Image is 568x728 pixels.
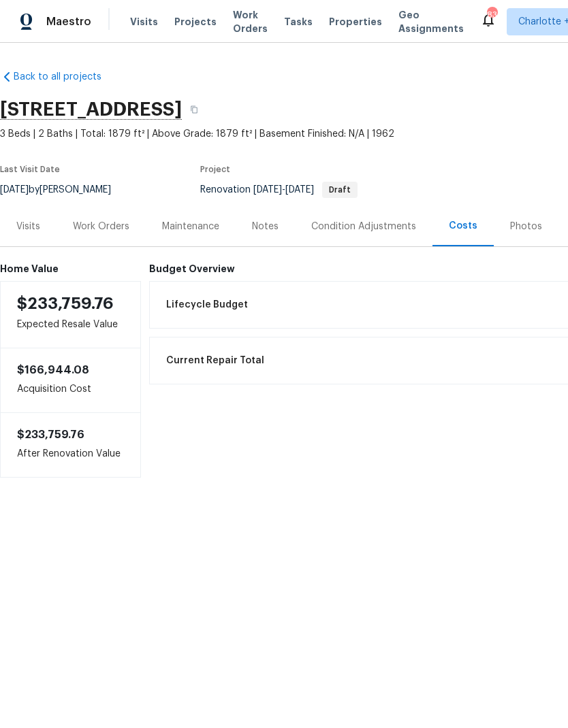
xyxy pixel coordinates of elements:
div: Notes [252,220,279,233]
span: Tasks [284,17,313,27]
span: Visits [130,15,158,29]
span: $166,944.08 [17,365,89,376]
span: Current Repair Total [166,354,264,367]
span: Draft [324,186,356,194]
div: Visits [16,220,40,233]
span: Maestro [46,15,91,29]
span: $233,759.76 [17,429,84,440]
span: Projects [174,15,217,29]
button: Copy Address [182,97,206,122]
div: Maintenance [162,220,219,233]
span: - [253,185,314,195]
span: Lifecycle Budget [166,298,248,312]
div: Work Orders [73,220,129,233]
span: Geo Assignments [398,8,464,35]
div: Photos [510,220,542,233]
span: Project [200,165,230,173]
span: Work Orders [233,8,268,35]
span: Renovation [200,185,358,195]
span: [DATE] [285,185,314,195]
span: Properties [329,15,382,29]
div: 83 [487,8,496,22]
span: [DATE] [253,185,282,195]
div: Condition Adjustments [311,220,416,233]
span: $233,759.76 [17,295,114,312]
div: Costs [449,219,477,233]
